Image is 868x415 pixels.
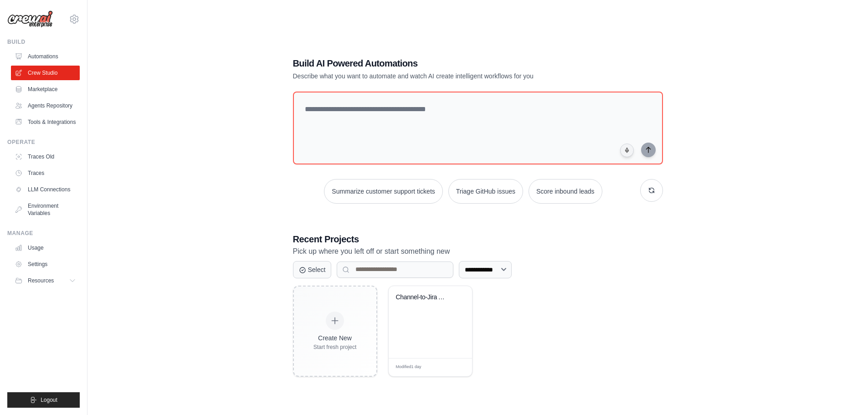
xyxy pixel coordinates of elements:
[640,179,663,202] button: Get new suggestions
[313,333,357,343] div: Create New
[293,72,599,81] p: Describe what you want to automate and watch AI create intelligent workflows for you
[293,233,663,246] h3: Recent Projects
[11,149,80,164] a: Traces Old
[28,277,54,284] span: Resources
[396,364,421,370] span: Modified 1 day
[448,179,523,204] button: Triage GitHub issues
[7,10,53,28] img: Logo
[11,257,80,272] a: Settings
[11,49,80,64] a: Automations
[293,261,332,278] button: Select
[396,293,451,302] div: Channel-to-Jira Alert System
[293,246,663,257] p: Pick up where you left off or start something new
[11,98,80,113] a: Agents Repository
[11,241,80,255] a: Usage
[324,179,442,204] button: Summarize customer support tickets
[7,138,80,146] div: Operate
[11,166,80,180] a: Traces
[11,273,80,288] button: Resources
[620,143,634,157] button: Click to speak your automation idea
[11,182,80,197] a: LLM Connections
[11,82,80,97] a: Marketplace
[313,343,357,351] div: Start fresh project
[7,38,80,46] div: Build
[7,392,80,408] button: Logout
[41,396,57,404] span: Logout
[529,179,602,204] button: Score inbound leads
[11,66,80,80] a: Crew Studio
[11,199,80,220] a: Environment Variables
[450,364,458,371] span: Edit
[11,115,80,129] a: Tools & Integrations
[7,230,80,237] div: Manage
[293,57,599,70] h1: Build AI Powered Automations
